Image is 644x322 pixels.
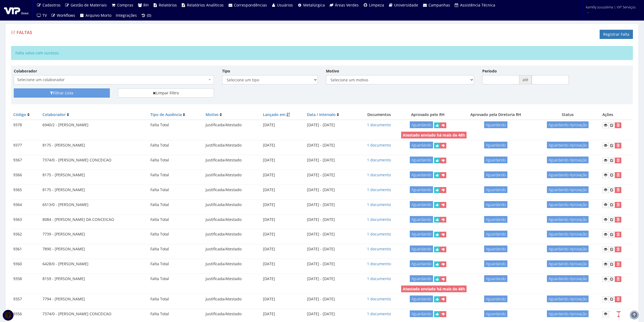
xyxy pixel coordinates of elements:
[40,309,148,319] td: 7374/0 - [PERSON_NAME] CONCEICAO
[40,155,148,165] td: 7374/0 - [PERSON_NAME] CONCEICAO
[148,185,203,195] td: Falta Total
[117,2,133,8] span: Compras
[410,186,433,193] span: Aguardando
[13,112,26,117] a: Código
[11,244,40,254] td: 9361
[40,140,148,151] td: 8175 - [PERSON_NAME]
[482,68,497,74] label: Período
[547,186,589,193] span: Aguardando Aprovação
[40,170,148,180] td: 8175 - [PERSON_NAME]
[261,309,305,319] td: [DATE]
[263,112,285,117] a: Lançado em
[148,274,203,284] td: Falta Total
[77,10,114,21] a: Arquivo Morto
[159,2,177,8] span: Relatórios
[460,2,495,8] span: Assistência Técnica
[40,274,148,284] td: 8159 - [PERSON_NAME]
[410,201,433,208] span: Aguardando
[203,140,261,151] td: Justificada/Atestado
[305,214,359,225] td: [DATE] - [DATE]
[367,261,391,266] a: 1 documento
[547,171,589,178] span: Aguardando Aprovação
[547,245,589,252] span: Aguardando Aprovação
[203,229,261,240] td: Justificada/Atestado
[307,112,336,117] a: Data / Intervalo
[148,229,203,240] td: Falta Total
[203,244,261,254] td: Justificada/Atestado
[261,214,305,225] td: [DATE]
[410,310,433,317] span: Aguardando
[410,275,433,282] span: Aguardando
[547,201,589,208] span: Aguardando Aprovação
[547,310,589,317] span: Aguardando Aprovação
[261,259,305,269] td: [DATE]
[49,10,78,21] a: Workflows
[16,29,32,35] span: Faltas
[222,68,230,74] label: Tipo
[410,121,433,128] span: Aguardando
[547,216,589,223] span: Aguardando Aprovação
[261,185,305,195] td: [DATE]
[203,200,261,210] td: Justificada/Atestado
[484,142,507,148] span: Aguardando
[547,142,589,148] span: Aguardando Aprovação
[261,294,305,304] td: [DATE]
[11,46,633,60] div: Falta salva com sucesso.
[11,294,40,304] td: 9357
[261,155,305,165] td: [DATE]
[203,170,261,180] td: Justificada/Atestado
[261,170,305,180] td: [DATE]
[305,140,359,151] td: [DATE] - [DATE]
[367,172,391,177] a: 1 documento
[14,68,37,74] label: Colaborador
[11,120,40,130] td: 9378
[203,214,261,225] td: Justificada/Atestado
[484,260,507,267] span: Aguardando
[148,244,203,254] td: Falta Total
[261,244,305,254] td: [DATE]
[367,202,391,207] a: 1 documento
[261,274,305,284] td: [DATE]
[410,231,433,237] span: Aguardando
[11,229,40,240] td: 9362
[326,68,339,74] label: Motivo
[203,259,261,269] td: Justificada/Atestado
[547,296,589,302] span: Aguardando Aprovação
[203,185,261,195] td: Justificada/Atestado
[305,294,359,304] td: [DATE] - [DATE]
[148,155,203,165] td: Falta Total
[335,2,359,8] span: Áreas Verdes
[148,120,203,130] td: Falta Total
[484,296,507,302] span: Aguardando
[367,187,391,192] a: 1 documento
[547,260,589,267] span: Aguardando Aprovação
[11,185,40,195] td: 9365
[203,309,261,319] td: Justificada/Atestado
[42,2,61,8] span: Cadastros
[261,200,305,210] td: [DATE]
[4,6,28,14] img: logo
[187,2,224,8] span: Relatórios Analíticos
[484,157,507,163] span: Aguardando
[114,10,139,21] a: Integrações
[11,140,40,151] td: 9377
[203,274,261,284] td: Justificada/Atestado
[547,231,589,237] span: Aguardando Aprovação
[147,13,151,18] span: (0)
[484,310,507,317] span: Aguardando
[305,309,359,319] td: [DATE] - [DATE]
[85,13,111,18] span: Arquivo Morto
[42,112,66,117] a: Colaborador
[484,201,507,208] span: Aguardando
[484,216,507,223] span: Aguardando
[428,2,450,8] span: Campanhas
[403,132,465,138] strong: Atestado enviado há mais de 48h
[11,170,40,180] td: 9366
[367,142,391,148] a: 1 documento
[519,75,532,84] span: até
[484,245,507,252] span: Aguardando
[484,171,507,178] span: Aguardando
[116,13,137,18] span: Integrações
[40,185,148,195] td: 8175 - [PERSON_NAME]
[410,296,433,302] span: Aguardando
